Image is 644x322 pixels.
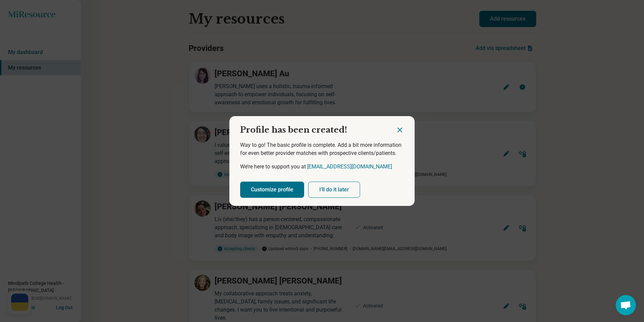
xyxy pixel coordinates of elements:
[396,126,404,134] button: Close dialog
[229,116,396,138] h2: Profile has been created!
[308,182,360,198] button: I’ll do it later
[240,163,404,171] p: We’re here to support you at
[240,141,404,157] p: Way to go! The basic profile is complete. Add a bit more information for even better provider mat...
[240,182,304,198] button: Customize profile
[307,163,392,170] a: [EMAIL_ADDRESS][DOMAIN_NAME]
